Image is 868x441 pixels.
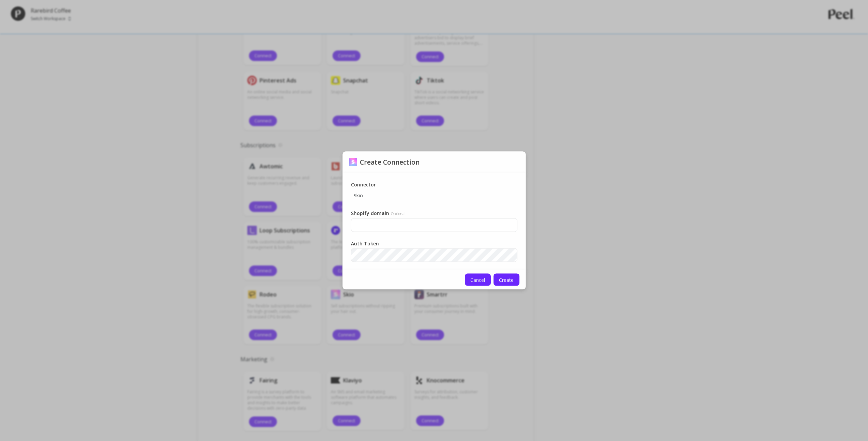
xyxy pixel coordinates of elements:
p: Skio [351,189,366,202]
img: api.skio.svg [349,158,357,166]
button: Cancel [465,274,491,286]
label: Shopify domain [351,210,405,217]
button: Create [494,274,519,286]
p: Create Connection [360,158,420,167]
span: Optional [391,211,405,216]
p: Connector [351,181,376,188]
label: Auth Token [351,240,389,247]
span: Cancel [470,276,485,283]
span: Create [499,276,514,283]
